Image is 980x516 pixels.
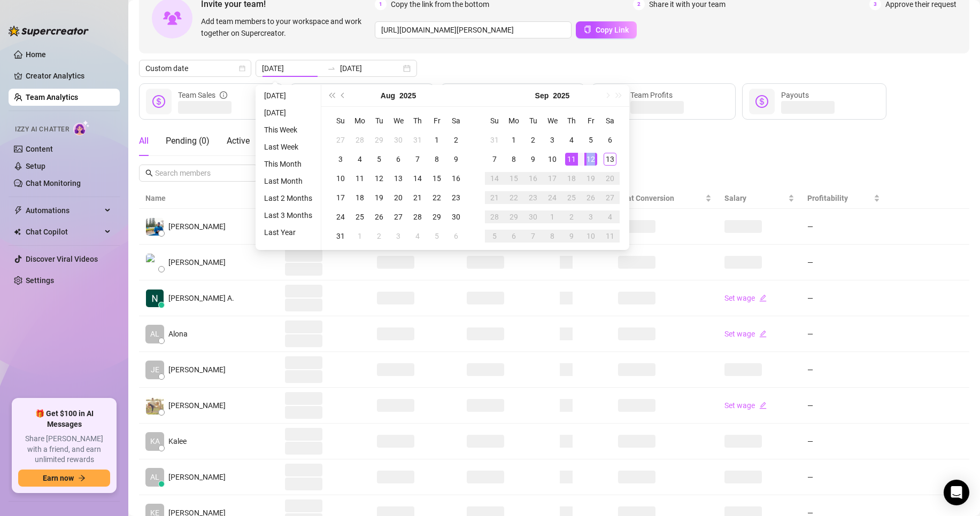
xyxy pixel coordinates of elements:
[145,169,153,177] span: search
[18,470,110,487] button: Earn nowarrow-right
[139,188,279,209] th: Name
[155,167,243,179] input: Search members
[145,60,245,76] span: Custom date
[801,459,886,495] td: —
[327,64,336,73] span: to
[168,292,234,304] span: [PERSON_NAME] A.
[26,202,102,219] span: Automations
[15,124,69,135] span: Izzy AI Chatter
[801,209,886,245] td: —
[18,434,110,465] span: Share [PERSON_NAME] with a friend, and earn unlimited rewards
[166,135,210,147] div: Pending ( 0 )
[605,95,618,108] span: dollar-circle
[150,435,160,447] span: KA
[759,294,767,302] span: edit
[480,89,553,101] div: Est. Hours Worked
[801,245,886,280] td: —
[329,91,379,99] span: Messages Sent
[239,65,245,72] span: calendar
[220,89,227,101] span: info-circle
[26,276,54,285] a: Settings
[201,15,371,39] span: Add team members to your workspace and work together on Supercreator.
[151,364,159,376] span: JE
[168,256,226,268] span: [PERSON_NAME]
[43,474,74,482] span: Earn now
[454,95,467,108] span: hourglass
[168,364,226,376] span: [PERSON_NAME]
[944,480,969,505] div: Open Intercom Messenger
[26,50,46,59] a: Home
[545,89,553,101] span: question-circle
[807,194,848,202] span: Profitability
[139,135,149,147] div: All
[303,95,316,108] span: message
[168,471,226,483] span: [PERSON_NAME]
[26,179,81,187] a: Chat Monitoring
[801,352,886,388] td: —
[168,400,226,411] span: [PERSON_NAME]
[14,228,21,236] img: Chat Copilot
[630,91,673,99] span: Team Profits
[596,26,629,34] span: Copy Link
[618,194,674,202] span: Chat Conversion
[168,221,226,232] span: [PERSON_NAME]
[168,435,187,447] span: Kalee
[73,120,90,136] img: AI Chatter
[584,26,591,33] span: copy
[377,194,429,202] span: Messages Sent
[146,218,164,236] img: Emad Ataei
[724,294,767,302] a: Set wageedit
[553,188,612,209] th: Creators
[26,162,45,170] a: Setup
[168,328,188,340] span: Alona
[9,26,89,36] img: logo-BBDzfeDw.svg
[724,194,746,202] span: Salary
[150,328,159,340] span: AL
[152,95,165,108] span: dollar-circle
[801,388,886,424] td: —
[285,194,330,202] span: Private Sales
[18,409,110,429] span: 🎁 Get $100 in AI Messages
[267,136,313,146] span: Snoozed ( 0 )
[150,471,159,483] span: AL
[26,223,102,240] span: Chat Copilot
[801,280,886,316] td: —
[26,145,53,153] a: Content
[26,93,78,101] a: Team Analytics
[146,254,164,271] img: Julie Flores
[262,62,323,74] input: Start date
[178,89,227,101] div: Team Sales
[724,401,767,410] a: Set wageedit
[78,474,86,482] span: arrow-right
[227,136,250,146] span: Active
[801,424,886,459] td: —
[467,192,539,204] div: Est. Hours
[146,290,164,307] img: Nix Angels
[759,330,767,338] span: edit
[26,255,98,263] a: Discover Viral Videos
[340,62,401,74] input: End date
[26,67,111,84] a: Creator Analytics
[145,192,264,204] span: Name
[14,206,22,215] span: thunderbolt
[755,95,768,108] span: dollar-circle
[330,170,336,176] span: team
[759,402,767,409] span: edit
[576,21,637,38] button: Copy Link
[327,64,336,73] span: swap-right
[146,397,164,415] img: Aaron Paul Carn…
[801,316,886,352] td: —
[781,91,809,99] span: Payouts
[724,330,767,338] a: Set wageedit
[506,192,513,204] span: question-circle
